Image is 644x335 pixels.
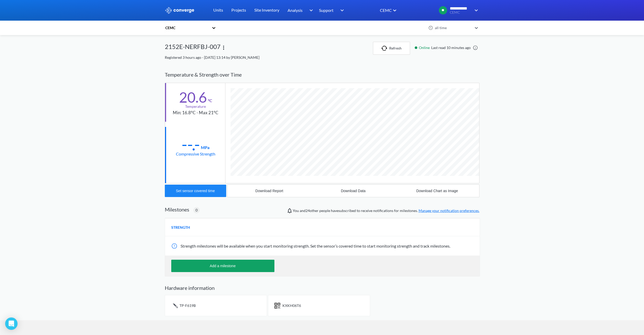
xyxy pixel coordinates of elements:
[176,151,215,157] div: Compressive Strength
[165,7,195,14] img: logo_ewhite.svg
[288,7,303,13] span: Analysis
[179,91,207,104] div: 20.6
[274,303,280,309] img: icon-short-text.svg
[395,185,479,197] button: Download Chart as Image
[181,243,450,248] span: Strength milestones will be available when you start monitoring strength. Set the sensor’s covere...
[255,189,283,193] div: Download Report
[450,11,471,14] span: CEMC
[176,189,215,193] div: Set sensor covered time
[171,225,190,230] span: STRENGTH
[282,303,301,308] span: KXKH06T6
[165,185,226,197] button: Set sensor covered time
[311,185,395,197] button: Download Data
[319,7,333,13] span: Support
[5,317,18,330] div: Open Intercom Messenger
[412,45,479,51] div: Last read 10 minutes ago
[293,208,479,214] span: You and people have subscribed to receive notifications for milestones.
[434,25,472,31] div: all time
[173,109,218,116] div: Min: 16.8°C - Max 21°C
[381,46,389,51] img: icon-refresh.svg
[185,104,206,109] div: Temperature
[337,7,345,13] img: downArrow.svg
[419,208,479,213] a: Manage your notification preferences.
[428,26,433,30] img: icon-clock.svg
[182,138,200,151] div: --.-
[227,185,311,197] button: Download Report
[306,208,319,213] span: Declan Houlihan, Mircea Zagrean, Alaa Bouayed, Nathan Rogers, Mark Stirland, Liliana Cortina, Har...
[195,207,198,213] span: 0
[416,189,458,193] div: Download Chart as Image
[171,301,180,310] img: icon-tail.svg
[171,260,274,272] button: Add a milestone
[165,25,209,31] div: CEMC
[419,45,431,51] span: Online
[180,303,196,308] span: TP-F619B
[165,55,259,60] span: Registered 3 hours ago - [DATE] 13:14 by [PERSON_NAME]
[165,285,479,291] h2: Hardware information
[341,189,366,193] div: Download Data
[471,7,479,13] img: downArrow.svg
[379,7,392,13] div: CEMC
[165,67,479,83] div: Temperature & Strength over Time
[221,45,227,51] img: more.svg
[165,42,221,55] div: 2152E-NERFBJ-007
[373,42,410,55] button: Refresh
[165,206,189,213] h2: Milestones
[287,208,293,214] img: notifications-icon.svg
[306,7,314,13] img: downArrow.svg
